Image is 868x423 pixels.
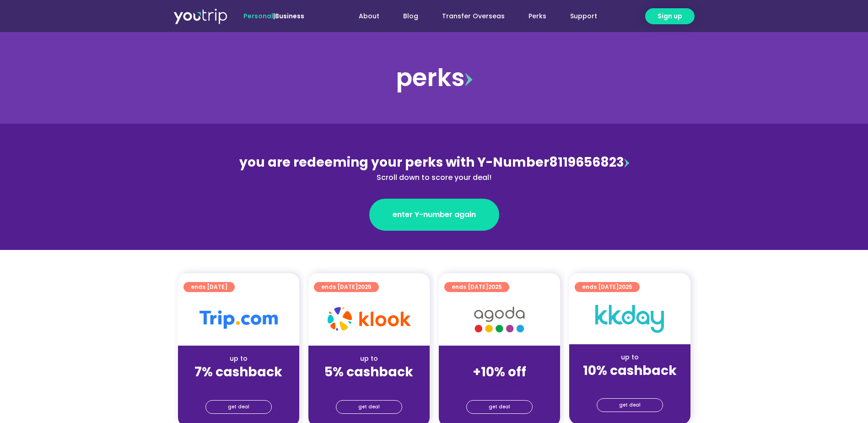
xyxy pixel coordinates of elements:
a: Business [275,11,304,21]
a: ends [DATE]2025 [314,282,379,292]
div: 8119656823 [236,153,633,183]
div: up to [316,354,422,363]
a: Perks [517,8,558,25]
a: get deal [466,400,533,414]
span: enter Y-number again [393,209,476,220]
a: get deal [597,398,663,412]
span: ends [DATE] [582,282,632,292]
a: About [347,8,391,25]
span: | [243,11,304,21]
a: ends [DATE]2025 [575,282,640,292]
a: ends [DATE]2025 [444,282,509,292]
nav: Menu [329,8,609,25]
span: 2025 [488,283,502,291]
span: you are redeeming your perks with Y-Number [239,153,549,171]
span: ends [DATE] [191,282,227,292]
strong: 10% cashback [583,362,677,380]
strong: +10% off [473,363,526,381]
a: enter Y-number again [369,199,499,231]
div: (for stays only) [185,380,292,390]
span: ends [DATE] [321,282,372,292]
div: (for stays only) [446,380,553,390]
span: Sign up [658,11,682,21]
a: Blog [391,8,430,25]
a: Sign up [645,8,695,24]
span: Personal [243,11,273,21]
a: Support [558,8,609,25]
span: ends [DATE] [452,282,502,292]
span: get deal [228,401,249,413]
strong: 5% cashback [324,363,413,381]
span: get deal [619,399,641,412]
span: up to [491,354,508,363]
div: (for stays only) [577,379,683,389]
strong: 7% cashback [194,363,282,381]
div: (for stays only) [316,380,422,390]
a: ends [DATE] [183,282,235,292]
span: get deal [358,401,380,413]
div: up to [185,354,292,363]
span: 2025 [619,283,632,291]
span: 2025 [358,283,372,291]
a: Transfer Overseas [430,8,517,25]
span: get deal [489,401,510,413]
div: up to [577,352,683,362]
a: get deal [205,400,272,414]
div: Scroll down to score your deal! [236,172,633,183]
a: get deal [336,400,402,414]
